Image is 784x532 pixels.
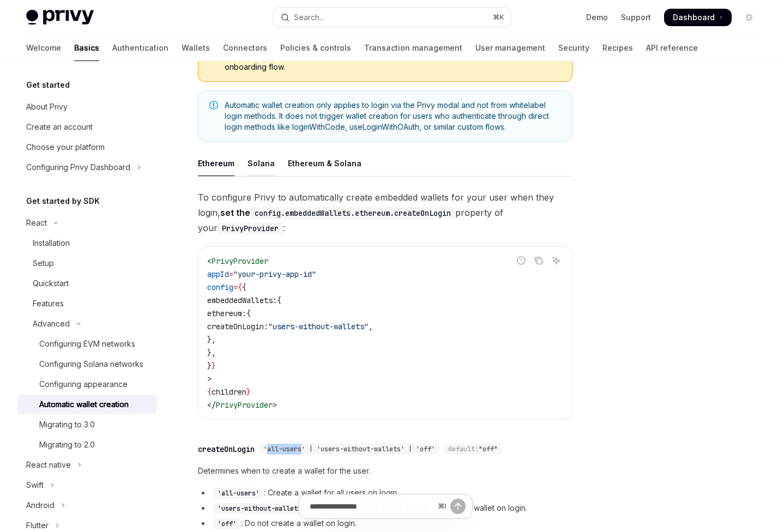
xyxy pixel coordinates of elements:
[288,150,361,176] div: Ethereum & Solana
[17,117,157,137] a: Create an account
[493,13,504,22] span: ⌘ K
[216,400,273,410] span: PrivyProvider
[17,253,157,273] a: Setup
[280,35,351,61] a: Policies & controls
[207,374,212,384] span: >
[369,322,373,331] span: ,
[33,257,54,270] div: Setup
[39,358,143,371] div: Configuring Solana networks
[514,253,528,268] button: Report incorrect code
[17,435,157,455] a: Migrating to 2.0
[33,297,64,310] div: Features
[112,35,168,61] a: Authentication
[207,361,212,371] span: }
[238,282,242,292] span: {
[39,378,128,391] div: Configuring appearance
[39,418,95,431] div: Migrating to 3.0
[17,334,157,354] a: Configuring EVM networks
[26,161,130,174] div: Configuring Privy Dashboard
[207,335,216,344] span: },
[39,438,95,451] div: Migrating to 2.0
[26,519,49,532] div: Flutter
[26,458,71,471] div: React native
[223,35,267,61] a: Connectors
[225,100,561,132] span: Automatic wallet creation only applies to login via the Privy modal and not from whitelabel login...
[17,294,157,313] a: Features
[212,387,246,397] span: children
[268,322,369,331] span: "users-without-wallets"
[198,486,572,499] li: : Create a wallet for all users on login.
[198,444,255,455] div: createOnLogin
[17,213,157,233] button: Toggle React section
[246,309,251,318] span: {
[246,387,251,397] span: }
[207,387,212,397] span: {
[207,282,233,292] span: config
[33,277,69,290] div: Quickstart
[26,100,68,113] div: About Privy
[207,322,268,331] span: createOnLogin:
[39,398,129,411] div: Automatic wallet creation
[17,137,157,157] a: Choose your platform
[273,400,277,410] span: >
[17,455,157,475] button: Toggle React native section
[26,10,94,25] img: light logo
[33,237,70,250] div: Installation
[586,12,608,23] a: Demo
[207,295,277,305] span: embeddedWallets:
[310,494,433,518] input: Ask a question...
[229,269,233,279] span: =
[664,9,732,26] a: Dashboard
[26,35,61,61] a: Welcome
[479,445,498,454] span: "off"
[182,35,210,61] a: Wallets
[198,190,572,235] span: To configure Privy to automatically create embedded wallets for your user when they login, proper...
[17,158,157,177] button: Toggle Configuring Privy Dashboard section
[549,253,563,268] button: Ask AI
[17,97,157,117] a: About Privy
[74,35,99,61] a: Basics
[207,309,246,318] span: ethereum:
[248,150,275,176] div: Solana
[212,256,268,266] span: PrivyProvider
[220,207,455,218] strong: set the
[233,282,238,292] span: =
[740,9,758,26] button: Toggle dark mode
[17,395,157,414] a: Automatic wallet creation
[273,8,511,27] button: Open search
[277,295,281,305] span: {
[17,475,157,495] button: Toggle Swift section
[17,314,157,334] button: Toggle Advanced section
[33,317,70,330] div: Advanced
[213,488,264,499] code: 'all-users'
[218,222,283,234] code: PrivyProvider
[17,374,157,394] a: Configuring appearance
[558,35,589,61] a: Security
[602,35,633,61] a: Recipes
[207,348,216,358] span: },
[294,11,324,24] div: Search...
[198,464,572,477] span: Determines when to create a wallet for the user.
[448,445,479,454] span: default:
[17,354,157,374] a: Configuring Solana networks
[233,269,316,279] span: "your-privy-app-id"
[26,78,70,92] h5: Get started
[646,35,698,61] a: API reference
[198,150,234,176] div: Ethereum
[621,12,651,23] a: Support
[207,256,212,266] span: <
[207,400,216,410] span: </
[39,337,135,350] div: Configuring EVM networks
[17,274,157,293] a: Quickstart
[263,445,435,454] span: 'all-users' | 'users-without-wallets' | 'off'
[209,101,218,110] svg: Note
[250,207,455,219] code: config.embeddedWallets.ethereum.createOnLogin
[26,479,44,492] div: Swift
[17,415,157,434] a: Migrating to 3.0
[212,361,216,371] span: }
[207,269,229,279] span: appId
[26,141,105,154] div: Choose your platform
[26,120,93,134] div: Create an account
[242,282,246,292] span: {
[26,499,55,512] div: Android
